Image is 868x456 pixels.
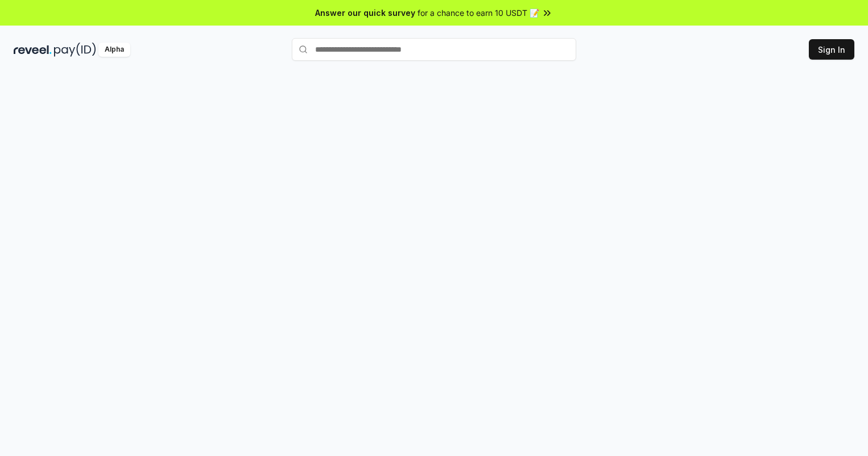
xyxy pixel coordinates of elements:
button: Sign In [809,39,854,60]
img: pay_id [54,43,96,57]
div: Alpha [98,43,130,57]
span: for a chance to earn 10 USDT 📝 [418,7,539,19]
img: reveel_dark [14,43,52,57]
span: Answer our quick survey [315,7,415,19]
